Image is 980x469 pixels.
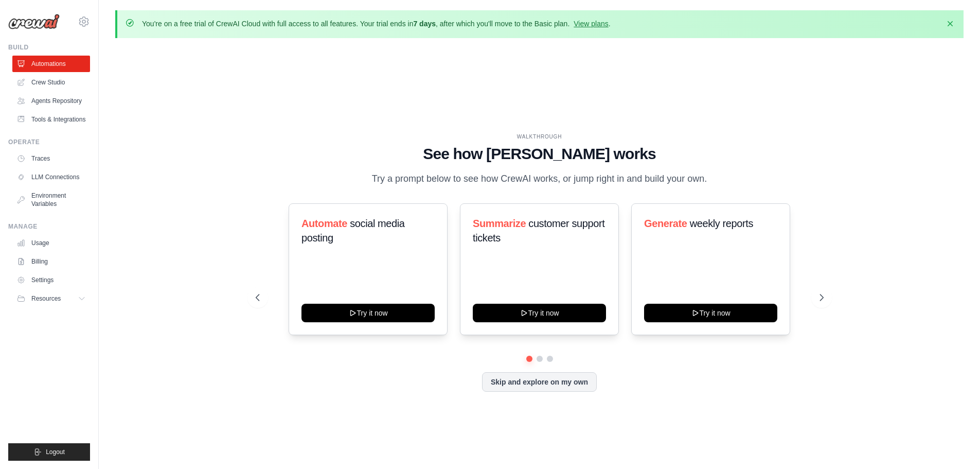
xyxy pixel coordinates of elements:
[644,304,777,322] button: Try it now
[367,171,712,186] p: Try a prompt below to see how CrewAI works, or jump right in and build your own.
[12,150,90,167] a: Traces
[482,372,597,392] button: Skip and explore on my own
[301,218,347,229] span: Automate
[8,14,60,29] img: Logo
[473,218,526,229] span: Summarize
[12,187,90,212] a: Environment Variables
[12,272,90,288] a: Settings
[301,218,405,244] span: social media posting
[256,133,824,141] div: WALKTHROUGH
[644,218,687,229] span: Generate
[473,218,604,244] span: customer support tickets
[12,235,90,251] a: Usage
[31,294,61,303] span: Resources
[12,253,90,270] a: Billing
[12,169,90,185] a: LLM Connections
[12,290,90,307] button: Resources
[12,93,90,109] a: Agents Repository
[12,56,90,72] a: Automations
[690,218,753,229] span: weekly reports
[12,74,90,91] a: Crew Studio
[574,20,608,28] a: View plans
[301,304,435,322] button: Try it now
[8,443,90,461] button: Logout
[413,20,436,28] strong: 7 days
[256,145,824,163] h1: See how [PERSON_NAME] works
[46,448,65,456] span: Logout
[473,304,606,322] button: Try it now
[12,111,90,128] a: Tools & Integrations
[142,19,611,29] p: You're on a free trial of CrewAI Cloud with full access to all features. Your trial ends in , aft...
[8,138,90,146] div: Operate
[8,222,90,231] div: Manage
[8,43,90,51] div: Build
